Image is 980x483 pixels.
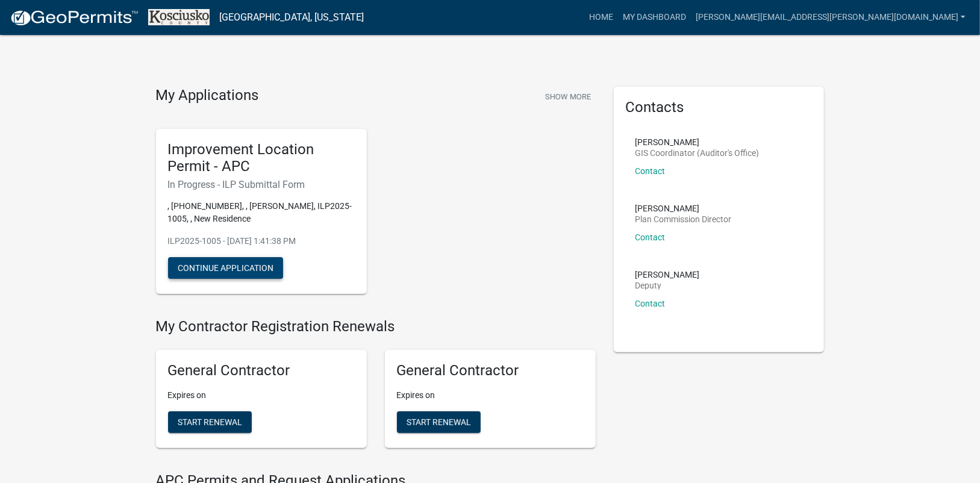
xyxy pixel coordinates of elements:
[219,7,364,28] a: [GEOGRAPHIC_DATA], [US_STATE]
[618,6,691,29] a: My Dashboard
[168,257,283,279] button: Continue Application
[635,232,666,242] a: Contact
[168,235,355,248] p: ILP2025-1005 - [DATE] 1:41:38 PM
[397,389,584,402] p: Expires on
[156,87,259,105] h4: My Applications
[540,87,596,107] button: Show More
[635,270,700,279] p: [PERSON_NAME]
[168,411,252,433] button: Start Renewal
[168,200,355,225] p: , [PHONE_NUMBER], , [PERSON_NAME], ILP2025-1005, , New Residence
[168,179,355,190] h6: In Progress - ILP Submittal Form
[407,417,471,426] span: Start Renewal
[168,389,355,402] p: Expires on
[397,411,481,433] button: Start Renewal
[635,204,732,213] p: [PERSON_NAME]
[156,318,596,458] wm-registration-list-section: My Contractor Registration Renewals
[635,166,666,176] a: Contact
[635,149,760,157] p: GIS Coordinator (Auditor's Office)
[691,6,970,29] a: [PERSON_NAME][EMAIL_ADDRESS][PERSON_NAME][DOMAIN_NAME]
[635,215,732,223] p: Plan Commission Director
[156,318,596,335] h4: My Contractor Registration Renewals
[168,141,355,176] h5: Improvement Location Permit - APC
[168,362,355,379] h5: General Contractor
[635,299,666,308] a: Contact
[397,362,584,379] h5: General Contractor
[584,6,618,29] a: Home
[635,138,760,146] p: [PERSON_NAME]
[626,99,813,116] h5: Contacts
[178,417,242,426] span: Start Renewal
[635,281,700,290] p: Deputy
[148,9,210,25] img: Kosciusko County, Indiana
